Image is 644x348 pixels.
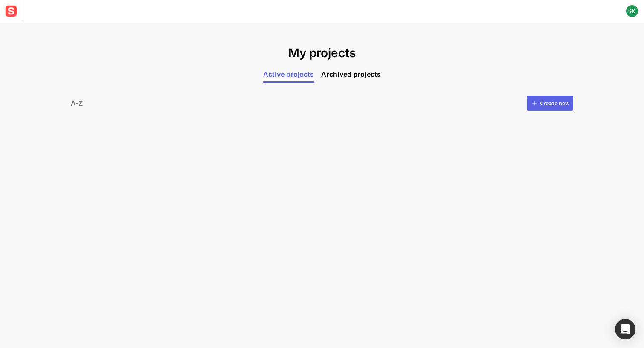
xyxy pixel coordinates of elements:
text: SK [629,8,635,14]
h1: My projects [288,46,356,61]
span: Archived projects [321,69,381,80]
div: A-Z [71,98,83,108]
button: Create new [527,96,573,111]
div: Open Intercom Messenger [615,319,635,339]
div: Create new [540,100,569,106]
span: Active projects [263,69,314,80]
img: sensat [3,3,19,19]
